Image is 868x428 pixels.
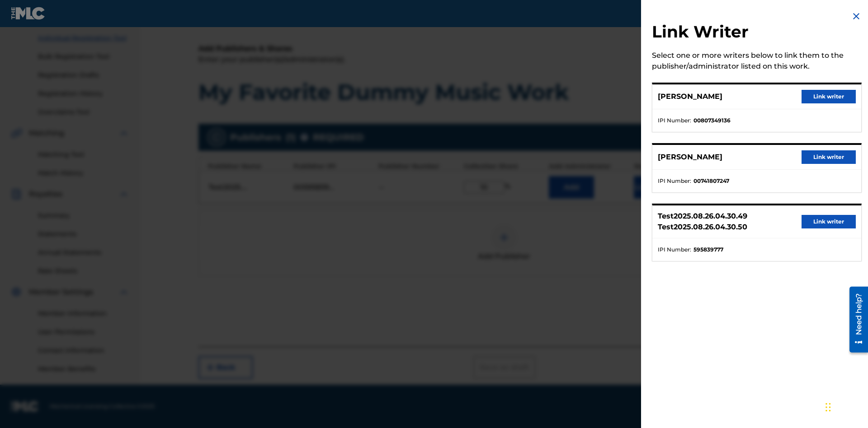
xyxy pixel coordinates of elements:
[658,91,722,102] p: [PERSON_NAME]
[658,177,691,185] span: IPI Number :
[658,152,722,163] p: [PERSON_NAME]
[826,394,831,421] div: Drag
[843,283,868,357] iframe: Resource Center
[658,116,691,125] span: IPI Number :
[802,150,856,164] button: Link writer
[693,116,731,125] strong: 00807349136
[658,211,802,233] p: Test2025.08.26.04.30.49 Test2025.08.26.04.30.50
[802,215,856,228] button: Link writer
[652,50,862,72] div: Select one or more writers below to link them to the publisher/administrator listed on this work.
[823,385,868,428] iframe: Chat Widget
[652,22,862,45] h2: Link Writer
[11,7,46,20] img: MLC Logo
[693,177,729,185] strong: 00741807247
[693,246,723,254] strong: 595839777
[802,90,856,103] button: Link writer
[658,246,691,254] span: IPI Number :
